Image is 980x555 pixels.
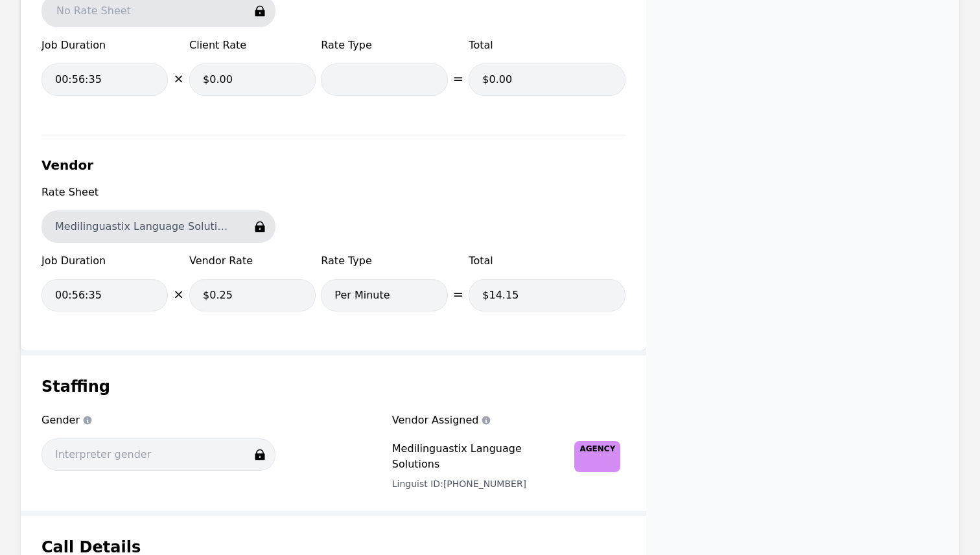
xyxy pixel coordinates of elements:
span: Job Duration [41,38,168,53]
span: × [173,285,184,303]
div: Medilinguastix Language Solutions [392,441,570,472]
span: Total [469,38,625,53]
input: Interpreter gender [41,438,275,471]
span: Rate Type [321,38,447,53]
span: Job Duration [41,253,168,269]
span: Agency [574,441,620,472]
span: Rate Type [321,253,447,269]
div: Linguist ID: [PHONE_NUMBER] [392,477,626,490]
span: = [453,285,464,303]
span: Rate Sheet [41,185,275,200]
span: Client Rate [189,38,316,53]
span: Gender [41,413,275,428]
h1: Staffing [41,376,625,397]
span: = [453,69,464,87]
span: × [173,69,184,87]
input: $ [469,279,625,311]
span: Vendor Rate [189,253,316,269]
span: Vendor [41,157,93,173]
span: Total [469,253,625,269]
span: Vendor Assigned [392,413,626,428]
input: $ [469,63,625,96]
